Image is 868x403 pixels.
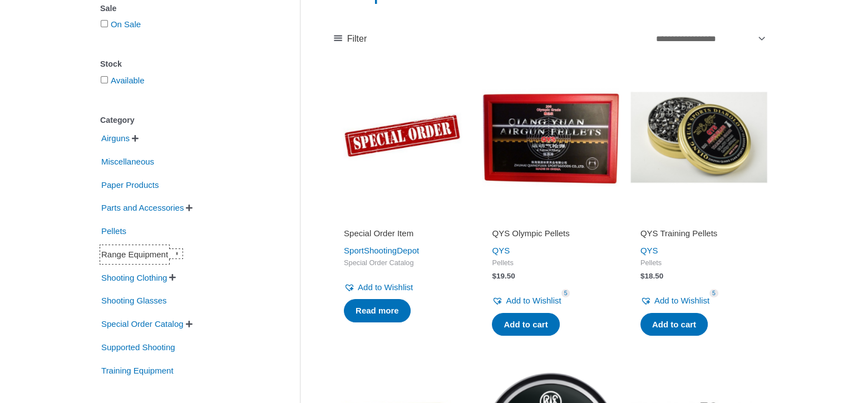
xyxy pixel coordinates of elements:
[640,246,658,255] a: QYS
[492,212,609,226] iframe: Customer reviews powered by Trustpilot
[344,299,411,322] a: Read more about “Special Order Item”
[640,313,708,336] a: Add to cart: “QYS Training Pellets”
[334,31,367,47] a: Filter
[344,246,419,255] a: SportShootingDepot
[640,212,757,226] iframe: Customer reviews powered by Trustpilot
[100,112,267,128] div: Category
[186,204,193,212] span: 
[640,228,757,243] a: QYS Training Pellets
[111,76,145,85] a: Available
[186,320,193,328] span: 
[100,202,185,212] a: Parts and Accessories
[100,249,183,258] a: Range Equipment
[100,198,185,217] span: Parts and Accessories
[100,56,267,72] div: Stock
[100,315,185,334] span: Special Order Catalog
[100,365,175,374] a: Training Equipment
[492,272,515,280] bdi: 19.50
[100,1,267,17] div: Sale
[100,268,168,287] span: Shooting Clothing
[100,272,168,281] a: Shooting Clothing
[492,228,609,239] h2: QYS Olympic Pellets
[561,289,570,297] span: 5
[640,258,757,268] span: Pellets
[344,258,461,268] span: Special Order Catalog
[100,342,176,351] a: Supported Shooting
[344,228,461,239] h2: Special Order Item
[630,69,767,206] img: QYS Training Pellets
[654,296,709,305] span: Add to Wishlist
[334,69,471,206] img: Special Order Item
[100,222,127,241] span: Pellets
[344,280,413,295] a: Add to Wishlist
[492,246,510,255] a: QYS
[482,69,619,206] img: QYS Olympic Pellets
[100,133,131,142] a: Airguns
[492,228,609,243] a: QYS Olympic Pellets
[100,152,155,171] span: Miscellaneous
[100,129,131,148] span: Airguns
[506,296,561,305] span: Add to Wishlist
[652,29,767,48] select: Shop order
[640,293,709,309] a: Add to Wishlist
[100,291,168,310] span: Shooting Glasses
[640,272,645,280] span: $
[347,31,367,47] span: Filter
[100,156,155,166] a: Miscellaneous
[709,289,718,297] span: 5
[100,226,127,235] a: Pellets
[492,258,609,268] span: Pellets
[344,212,461,226] iframe: Customer reviews powered by Trustpilot
[640,228,757,239] h2: QYS Training Pellets
[132,135,139,142] span: 
[492,272,496,280] span: $
[100,295,168,305] a: Shooting Glasses
[100,245,169,264] span: Range Equipment
[100,338,176,357] span: Supported Shooting
[100,361,175,380] span: Training Equipment
[492,313,559,336] a: Add to cart: “QYS Olympic Pellets”
[344,228,461,243] a: Special Order Item
[101,76,108,83] input: Available
[358,282,413,292] span: Add to Wishlist
[100,179,160,188] a: Paper Products
[169,273,176,281] span: 
[100,176,160,195] span: Paper Products
[492,293,561,309] a: Add to Wishlist
[101,20,108,27] input: On Sale
[111,19,141,29] a: On Sale
[100,319,185,328] a: Special Order Catalog
[640,272,663,280] bdi: 18.50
